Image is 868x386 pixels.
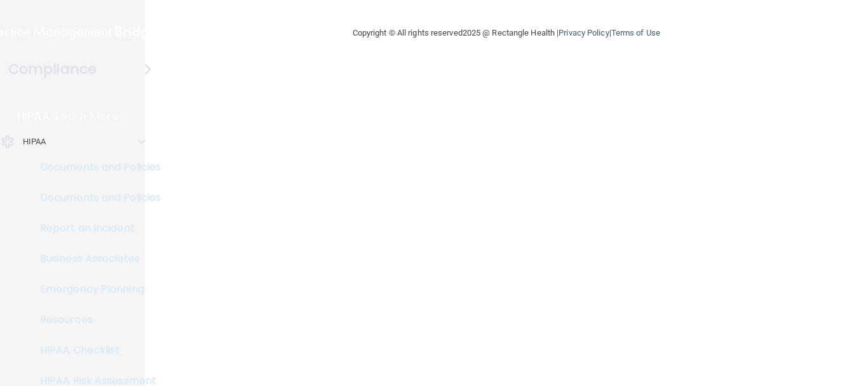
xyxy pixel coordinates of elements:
a: Privacy Policy [559,28,609,38]
p: Business Associates [8,252,182,265]
p: Documents and Policies [8,161,182,174]
p: HIPAA [17,109,50,124]
div: Copyright © All rights reserved 2025 @ Rectangle Health | | [275,13,738,53]
p: Emergency Planning [8,283,182,296]
p: Documents and Policies [8,191,182,204]
p: Learn More! [56,109,123,124]
p: HIPAA [23,134,46,149]
h4: Compliance [8,60,97,78]
p: Resources [8,314,182,326]
p: Report an Incident [8,222,182,235]
a: Terms of Use [611,28,660,38]
p: HIPAA Checklist [8,344,182,357]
